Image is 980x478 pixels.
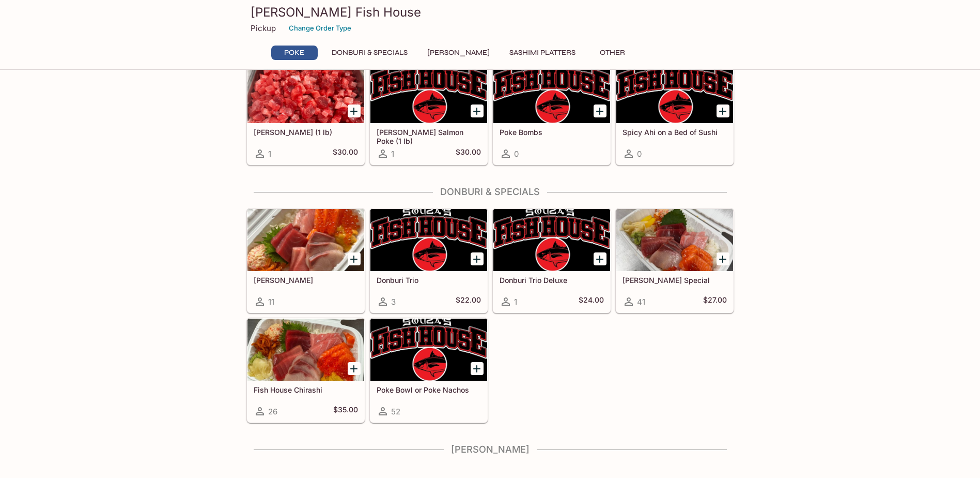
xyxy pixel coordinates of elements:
button: Add Donburi Trio Deluxe [594,252,606,265]
a: Fish House Chirashi26$35.00 [247,318,365,423]
div: Ora King Salmon Poke (1 lb) [370,61,487,123]
a: Donburi Trio Deluxe1$24.00 [493,208,611,313]
span: 3 [391,297,396,307]
span: 0 [637,149,642,159]
span: 26 [268,407,277,416]
h5: $27.00 [703,295,727,308]
button: Sashimi Platters [504,46,581,60]
button: Add Poke Bombs [594,104,606,117]
a: Spicy Ahi on a Bed of Sushi0 [616,61,734,165]
button: Add Sashimi Donburis [348,252,361,265]
div: Poke Bowl or Poke Nachos [370,319,487,381]
span: 0 [514,149,519,159]
h5: Fish House Chirashi [254,385,358,394]
button: Add Ora King Salmon Poke (1 lb) [471,104,484,117]
div: Ahi Poke (1 lb) [247,61,364,123]
a: [PERSON_NAME] (1 lb)1$30.00 [247,61,365,165]
h4: [PERSON_NAME] [246,444,734,455]
h5: [PERSON_NAME] (1 lb) [254,128,358,137]
h5: [PERSON_NAME] Salmon Poke (1 lb) [377,128,481,145]
span: 1 [268,149,271,159]
button: Add Poke Bowl or Poke Nachos [471,362,484,375]
button: Add Ahi Poke (1 lb) [348,104,361,117]
div: Spicy Ahi on a Bed of Sushi [616,61,733,123]
button: Donburi & Specials [326,46,413,60]
div: Sashimi Donburis [247,209,364,271]
div: Donburi Trio Deluxe [493,209,610,271]
span: 1 [514,297,517,307]
h5: Poke Bombs [500,128,604,137]
h5: Donburi Trio [377,276,481,285]
span: 41 [637,297,645,307]
h5: $30.00 [333,147,358,160]
h5: Poke Bowl or Poke Nachos [377,385,481,394]
h3: [PERSON_NAME] Fish House [251,4,730,20]
h5: $35.00 [333,405,358,417]
p: Pickup [251,23,276,33]
div: Donburi Trio [370,209,487,271]
h5: $22.00 [456,295,481,308]
span: 1 [391,149,394,159]
div: Souza Special [616,209,733,271]
span: 52 [391,407,400,416]
button: Add Fish House Chirashi [348,362,361,375]
h5: [PERSON_NAME] Special [623,276,727,285]
h5: [PERSON_NAME] [254,276,358,285]
a: Donburi Trio3$22.00 [370,208,488,313]
button: Other [589,46,636,60]
button: [PERSON_NAME] [422,46,495,60]
button: Add Spicy Ahi on a Bed of Sushi [717,104,729,117]
div: Fish House Chirashi [247,319,364,381]
a: [PERSON_NAME] Salmon Poke (1 lb)1$30.00 [370,61,488,165]
h4: Donburi & Specials [246,186,734,198]
a: Poke Bowl or Poke Nachos52 [370,318,488,423]
a: Poke Bombs0 [493,61,611,165]
button: Poke [271,46,318,60]
span: 11 [268,297,274,307]
h5: Donburi Trio Deluxe [500,276,604,285]
h5: Spicy Ahi on a Bed of Sushi [623,128,727,137]
h5: $24.00 [579,295,604,308]
a: [PERSON_NAME]11 [247,208,365,313]
button: Add Donburi Trio [471,252,484,265]
button: Change Order Type [284,20,356,36]
button: Add Souza Special [717,252,729,265]
h5: $30.00 [456,147,481,160]
div: Poke Bombs [493,61,610,123]
a: [PERSON_NAME] Special41$27.00 [616,208,734,313]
